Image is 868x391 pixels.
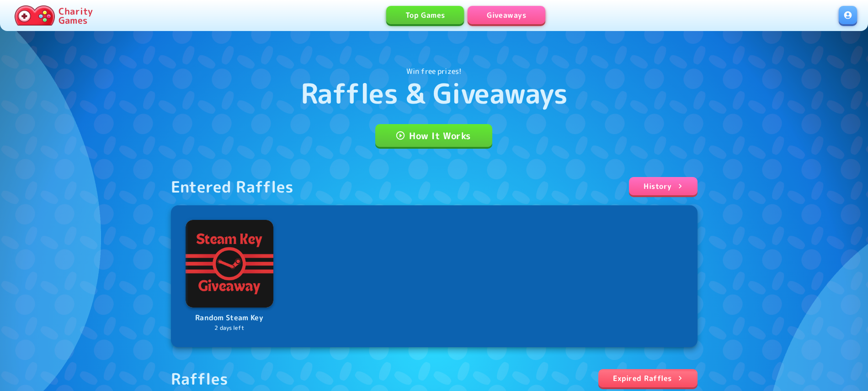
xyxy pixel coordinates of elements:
[186,324,273,333] p: 2 days left
[59,6,93,25] p: Charity Games
[375,124,492,147] a: How It Works
[386,6,464,24] a: Top Games
[406,66,462,77] p: Win free prizes!
[15,5,55,26] img: Charity.Games
[598,369,698,387] a: Expired Raffles
[186,220,273,308] img: Logo
[186,312,273,324] p: Random Steam Key
[301,77,568,109] h1: Raffles & Giveaways
[629,177,697,195] a: History
[186,220,273,333] a: LogoRandom Steam Key2 days left
[468,6,545,24] a: Giveaways
[171,177,294,196] div: Entered Raffles
[171,369,229,388] div: Raffles
[11,4,96,27] a: Charity Games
